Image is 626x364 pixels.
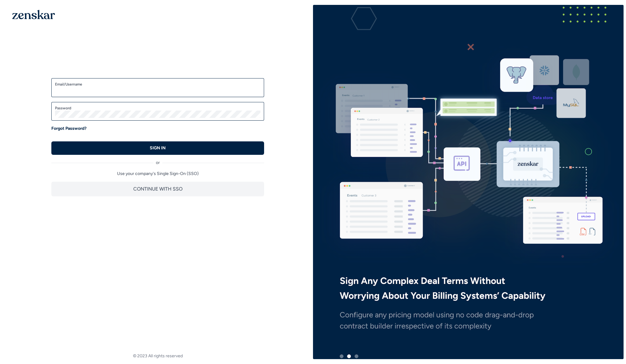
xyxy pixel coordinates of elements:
[12,10,55,19] img: 1OGAJ2xQqyY4LXKgY66KYq0eOWRCkrZdAb3gUhuVAqdWPZE9SRJmCz+oDMSn4zDLXe31Ii730ItAGKgCKgCCgCikA4Av8PJUP...
[51,126,87,132] a: Forgot Password?
[2,353,313,359] footer: © 2023 All rights reserved
[51,141,264,155] button: SIGN IN
[51,182,264,196] button: CONTINUE WITH SSO
[51,155,264,166] div: or
[150,145,166,151] p: SIGN IN
[55,82,260,87] label: Email/Username
[55,106,260,111] label: Password
[51,171,264,177] p: Use your company's Single Sign-On (SSO)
